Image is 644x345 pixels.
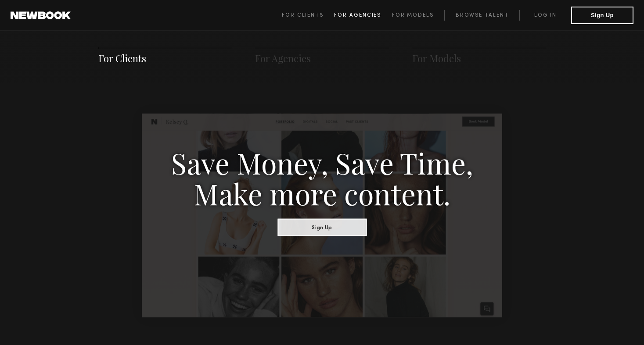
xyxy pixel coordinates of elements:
[444,10,519,21] a: Browse Talent
[519,10,571,21] a: Log in
[277,218,367,236] button: Sign Up
[282,10,334,21] a: For Clients
[392,10,445,21] a: For Models
[255,52,311,65] a: For Agencies
[171,147,474,208] h3: Save Money, Save Time, Make more content.
[98,52,146,65] a: For Clients
[334,10,392,21] a: For Agencies
[571,7,633,24] button: Sign Up
[334,13,381,18] span: For Agencies
[392,13,434,18] span: For Models
[412,52,461,65] a: For Models
[282,13,324,18] span: For Clients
